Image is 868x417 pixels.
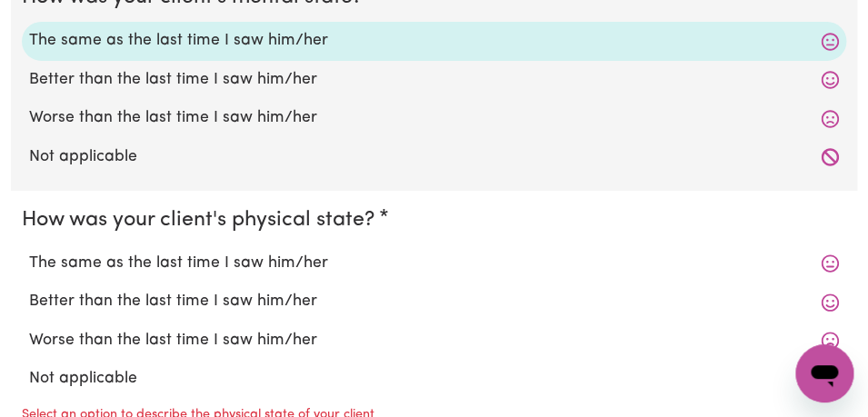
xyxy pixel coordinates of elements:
[795,344,853,402] iframe: Button to launch messaging window
[22,205,382,237] legend: How was your client's physical state?
[29,106,839,130] label: Worse than the last time I saw him/her
[29,29,839,53] label: The same as the last time I saw him/her
[29,290,839,313] label: Better than the last time I saw him/her
[29,329,839,352] label: Worse than the last time I saw him/her
[29,252,839,275] label: The same as the last time I saw him/her
[29,367,839,391] label: Not applicable
[29,68,839,92] label: Better than the last time I saw him/her
[29,145,839,169] label: Not applicable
